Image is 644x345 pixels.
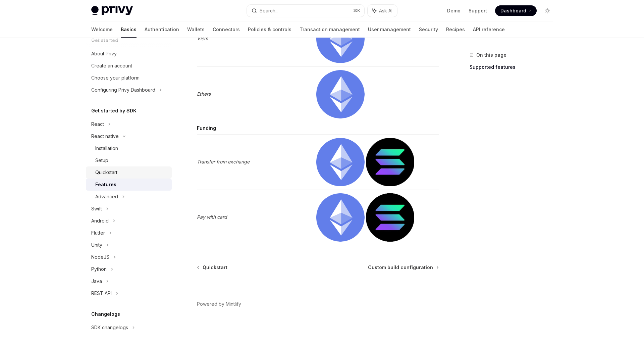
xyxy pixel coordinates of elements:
span: Quickstart [203,264,227,271]
a: Features [86,179,172,191]
img: ethereum.png [316,15,365,63]
div: Flutter [91,229,105,237]
span: Dashboard [500,7,526,14]
a: Create an account [86,60,172,72]
a: Connectors [213,21,240,38]
a: Supported features [470,62,558,72]
a: Custom build configuration [368,264,438,271]
div: Unity [91,241,102,249]
img: solana.png [366,138,414,186]
a: Demo [447,7,461,14]
em: Ethers [197,91,211,97]
a: Security [419,21,438,38]
a: Basics [121,21,137,38]
div: Choose your platform [91,74,140,82]
div: About Privy [91,50,117,58]
img: ethereum.png [316,138,365,186]
a: Welcome [91,21,113,38]
button: Search...⌘K [247,5,364,17]
div: Python [91,265,107,273]
img: ethereum.png [316,70,365,118]
a: Dashboard [495,5,537,16]
img: ethereum.png [316,193,365,242]
a: API reference [473,21,505,38]
button: Ask AI [368,5,397,17]
div: React [91,120,104,128]
div: Installation [95,144,118,152]
em: Viem [197,36,208,41]
div: Android [91,217,109,225]
div: Create an account [91,62,132,70]
a: Setup [86,154,172,166]
div: React native [91,132,119,140]
a: Authentication [145,21,179,38]
a: Policies & controls [248,21,291,38]
div: Configuring Privy Dashboard [91,86,155,94]
a: Quickstart [198,264,227,271]
a: Recipes [446,21,465,38]
div: Quickstart [95,168,117,177]
div: Features [95,181,116,189]
em: Transfer from exchange [197,159,250,164]
div: NodeJS [91,253,109,261]
div: REST API [91,289,112,297]
h5: Get started by SDK [91,107,137,115]
a: Quickstart [86,166,172,179]
a: Choose your platform [86,72,172,84]
img: solana.png [366,193,414,242]
a: Installation [86,142,172,154]
span: Ask AI [379,7,392,14]
h5: Changelogs [91,310,120,318]
div: Java [91,277,102,285]
div: Advanced [95,193,118,201]
a: Wallets [187,21,205,38]
div: SDK changelogs [91,324,128,332]
a: Support [469,7,487,14]
span: ⌘ K [353,8,360,13]
a: About Privy [86,48,172,60]
a: User management [368,21,411,38]
a: Powered by Mintlify [197,301,241,307]
em: Pay with card [197,214,227,220]
button: Toggle dark mode [542,5,553,16]
div: Search... [260,7,278,15]
span: Custom build configuration [368,264,433,271]
a: Transaction management [300,21,360,38]
div: Swift [91,205,102,213]
div: Setup [95,156,108,164]
strong: Funding [197,125,216,131]
span: On this page [476,51,506,59]
img: light logo [91,6,133,15]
